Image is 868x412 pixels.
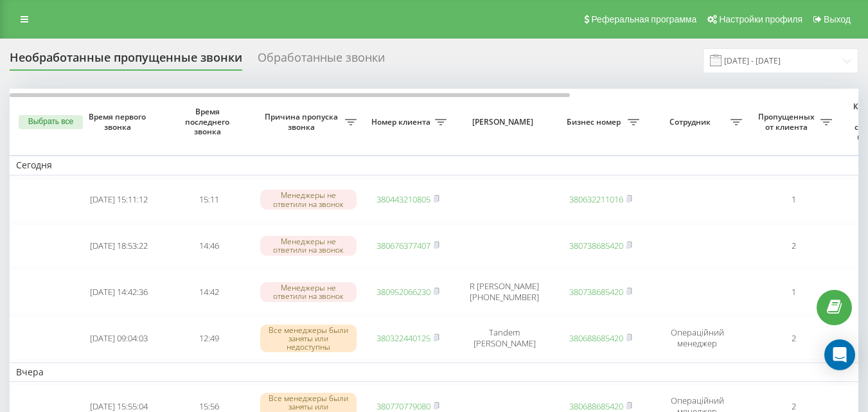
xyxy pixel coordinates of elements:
span: Настройки профиля [719,14,802,24]
span: Сотрудник [652,117,731,127]
div: Open Intercom Messenger [824,339,855,370]
div: Необработанные пропущенные звонки [10,51,242,71]
a: 380632211016 [569,193,623,205]
div: Все менеджеры были заняты или недоступны [260,325,357,353]
span: Пропущенных от клиента [755,112,820,132]
span: Номер клиента [369,117,435,127]
div: Менеджеры не ответили на звонок [260,190,357,209]
span: Причина пропуска звонка [260,112,345,132]
span: Время первого звонка [84,112,154,132]
td: 15:11 [164,178,254,222]
td: Операційний менеджер [646,316,748,360]
td: [DATE] 09:04:03 [74,316,164,360]
td: 1 [748,178,838,222]
td: 14:46 [164,224,254,268]
span: Выход [824,14,851,24]
td: 1 [748,270,838,314]
div: Менеджеры не ответили на звонок [260,282,357,301]
a: 380443210805 [376,193,430,205]
a: 380738685420 [569,286,623,298]
td: 2 [748,316,838,360]
span: Время последнего звонка [174,107,244,137]
a: 380688685420 [569,400,623,412]
button: Выбрать все [19,115,83,129]
td: [DATE] 15:11:12 [74,178,164,222]
div: Обработанные звонки [258,51,385,71]
span: [PERSON_NAME] [464,117,545,127]
td: 2 [748,224,838,268]
td: [DATE] 14:42:36 [74,270,164,314]
a: 380676377407 [376,240,430,251]
a: 380770779080 [376,400,430,412]
div: Менеджеры не ответили на звонок [260,236,357,255]
td: Tandem [PERSON_NAME] [453,316,556,360]
span: Реферальная программа [591,14,696,24]
td: R [PERSON_NAME] [PHONE_NUMBER] [453,270,556,314]
a: 380322440125 [376,332,430,344]
a: 380688685420 [569,332,623,344]
td: 14:42 [164,270,254,314]
td: [DATE] 18:53:22 [74,224,164,268]
a: 380952066230 [376,286,430,298]
span: Бизнес номер [562,117,628,127]
td: 12:49 [164,316,254,360]
a: 380738685420 [569,240,623,251]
